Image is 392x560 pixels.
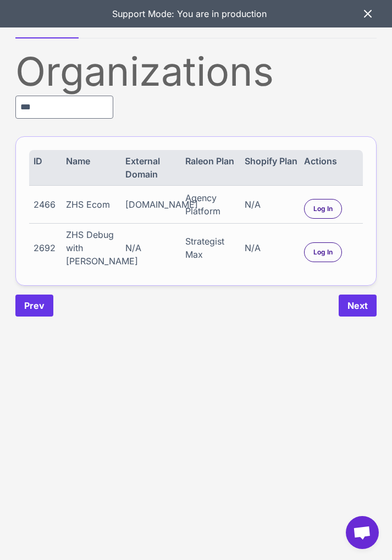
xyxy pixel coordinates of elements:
div: N/A [125,241,180,254]
div: Raleon Plan [185,154,240,181]
div: [DOMAIN_NAME] [125,198,180,211]
div: External Domain [125,154,180,181]
div: Organizations [15,52,377,91]
div: Agency Platform [185,191,240,218]
span: Log In [313,247,333,257]
div: N/A [245,241,299,254]
div: ZHS Debug with [PERSON_NAME] [66,228,120,268]
div: 2692 [34,241,60,254]
div: Name [66,154,120,181]
div: Strategist Max [185,235,240,261]
div: 2466 [34,198,60,211]
div: ZHS Ecom [66,198,120,211]
button: Prev [15,295,53,317]
div: N/A [245,198,299,211]
div: Shopify Plan [245,154,299,181]
a: Open chat [346,516,379,549]
div: Actions [304,154,358,181]
span: Log In [313,204,333,214]
div: ID [34,154,60,181]
button: Next [339,295,377,317]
